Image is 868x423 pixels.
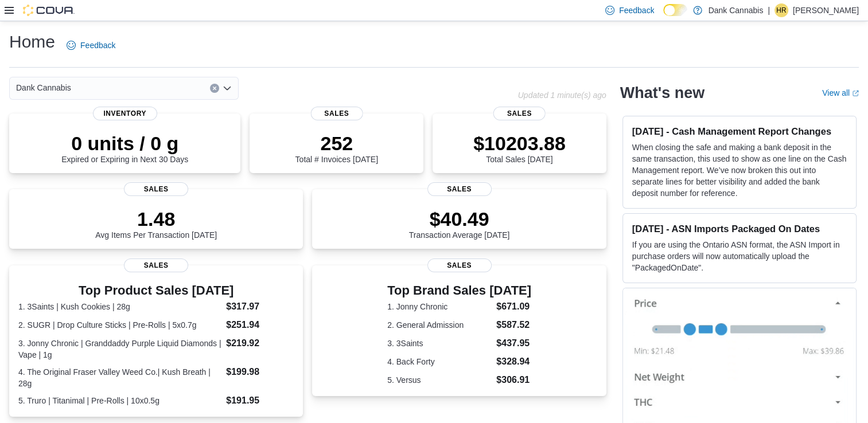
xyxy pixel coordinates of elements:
span: Sales [124,182,188,196]
button: Clear input [210,84,219,93]
h3: Top Brand Sales [DATE] [387,284,531,297]
span: Dank Cannabis [16,81,71,95]
dt: 4. Back Forty [387,356,492,367]
span: Feedback [80,40,115,51]
span: Sales [124,258,188,272]
p: [PERSON_NAME] [793,3,859,17]
span: Sales [493,107,546,120]
h3: Top Product Sales [DATE] [18,284,294,297]
dt: 1. 3Saints | Kush Cookies | 28g [18,301,221,312]
span: HR [776,3,786,17]
dt: 1. Jonny Chronic [387,301,492,312]
dt: 4. The Original Fraser Valley Weed Co.| Kush Breath | 28g [18,366,221,389]
button: Open list of options [223,84,232,93]
p: When closing the safe and making a bank deposit in the same transaction, this used to show as one... [632,142,847,199]
dd: $671.09 [496,300,531,314]
a: Feedback [62,34,120,57]
p: | [768,3,770,17]
dt: 5. Versus [387,374,492,386]
span: Inventory [93,107,157,120]
a: View allExternal link [822,88,859,97]
p: 252 [295,132,378,155]
span: Sales [427,182,492,196]
dd: $199.98 [226,365,294,379]
p: $40.49 [409,207,510,230]
div: Avg Items Per Transaction [DATE] [95,207,217,240]
dd: $219.92 [226,336,294,350]
p: 1.48 [95,207,217,230]
p: Dank Cannabis [708,3,763,17]
p: 0 units / 0 g [61,132,188,155]
div: Harrison Ramsey [774,3,788,17]
div: Expired or Expiring in Next 30 Days [61,132,188,164]
p: Updated 1 minute(s) ago [518,91,606,100]
svg: External link [852,90,859,97]
dd: $587.52 [496,318,531,332]
h1: Home [9,30,55,53]
div: Total # Invoices [DATE] [295,132,378,164]
dt: 3. 3Saints [387,338,492,349]
p: $10203.88 [473,132,566,155]
span: Sales [427,258,492,272]
dd: $251.94 [226,318,294,332]
p: If you are using the Ontario ASN format, the ASN Import in purchase orders will now automatically... [632,239,847,273]
dd: $306.91 [496,373,531,387]
dd: $437.95 [496,336,531,350]
dt: 2. SUGR | Drop Culture Sticks | Pre-Rolls | 5x0.7g [18,319,221,331]
img: Cova [23,5,75,16]
dt: 5. Truro | Titanimal | Pre-Rolls | 10x0.5g [18,395,221,406]
dd: $191.95 [226,394,294,408]
h3: [DATE] - ASN Imports Packaged On Dates [632,223,847,234]
div: Total Sales [DATE] [473,132,566,164]
dt: 2. General Admission [387,319,492,331]
h3: [DATE] - Cash Management Report Changes [632,126,847,137]
span: Sales [310,107,363,120]
dd: $317.97 [226,300,294,314]
input: Dark Mode [663,4,687,16]
span: Feedback [619,5,654,16]
h2: What's new [620,84,704,102]
dt: 3. Jonny Chronic | Granddaddy Purple Liquid Diamonds | Vape | 1g [18,338,221,361]
div: Transaction Average [DATE] [409,207,510,240]
dd: $328.94 [496,355,531,369]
